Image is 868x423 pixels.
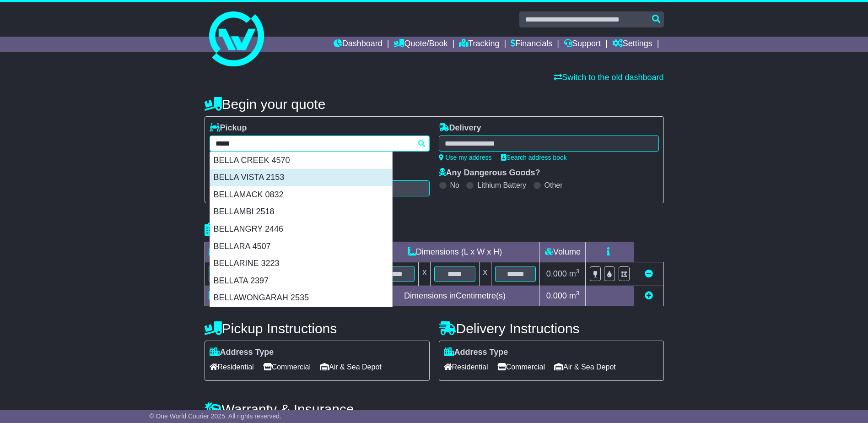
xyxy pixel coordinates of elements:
[501,154,567,161] a: Search address book
[210,186,392,204] div: BELLAMACK 0832
[205,222,319,237] h4: Package details |
[149,412,281,420] span: © One World Courier 2025. All rights reserved.
[210,289,392,307] div: BELLAWONGARAH 2535
[439,321,664,336] h4: Delivery Instructions
[546,291,567,300] span: 0.000
[210,136,430,152] typeahead: Please provide city
[263,360,311,374] span: Commercial
[576,290,580,297] sup: 3
[439,123,481,133] label: Delivery
[394,37,447,52] a: Quote/Book
[419,262,431,286] td: x
[497,360,545,374] span: Commercial
[205,401,664,417] h4: Warranty & Insurance
[645,269,653,278] a: Remove this item
[612,37,652,52] a: Settings
[439,168,540,178] label: Any Dangerous Goods?
[205,97,664,112] h4: Begin your quote
[459,37,499,52] a: Tracking
[554,73,663,82] a: Switch to the old dashboard
[210,255,392,272] div: BELLARINE 3223
[569,291,580,300] span: m
[205,321,430,336] h4: Pickup Instructions
[370,242,540,262] td: Dimensions (L x W x H)
[545,181,563,190] label: Other
[210,272,392,290] div: BELLATA 2397
[370,286,540,306] td: Dimensions in Centimetre(s)
[546,269,567,278] span: 0.000
[210,203,392,221] div: BELLAMBI 2518
[210,169,392,186] div: BELLA VISTA 2153
[477,181,526,190] label: Lithium Battery
[540,242,586,262] td: Volume
[210,123,247,133] label: Pickup
[450,181,459,190] label: No
[210,360,254,374] span: Residential
[320,360,382,374] span: Air & Sea Depot
[645,291,653,300] a: Add new item
[479,262,491,286] td: x
[444,347,508,358] label: Address Type
[205,242,281,262] td: Type
[511,37,552,52] a: Financials
[569,269,580,278] span: m
[334,37,383,52] a: Dashboard
[554,360,616,374] span: Air & Sea Depot
[444,360,488,374] span: Residential
[210,221,392,238] div: BELLANGRY 2446
[205,286,281,306] td: Total
[210,347,274,358] label: Address Type
[576,268,580,275] sup: 3
[210,152,392,169] div: BELLA CREEK 4570
[439,154,492,161] a: Use my address
[564,37,601,52] a: Support
[210,238,392,255] div: BELLARA 4507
